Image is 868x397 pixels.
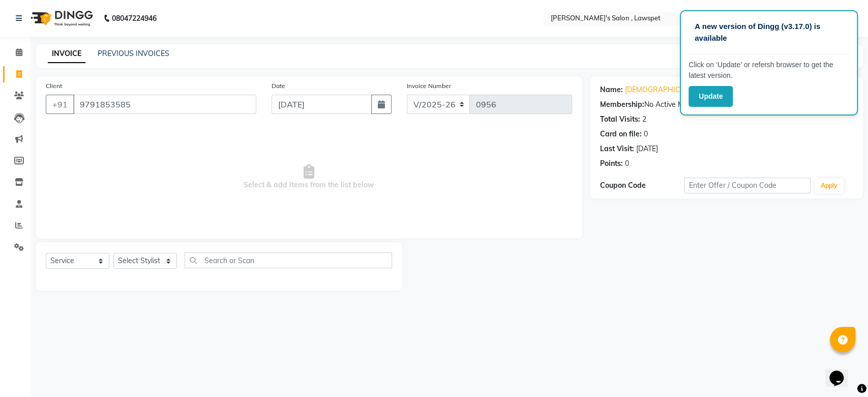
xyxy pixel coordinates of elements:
a: INVOICE [48,45,85,63]
label: Date [272,81,285,91]
p: A new version of Dingg (v3.17.0) is available [695,21,843,44]
img: logo [26,4,96,33]
button: +91 [46,95,74,114]
div: Coupon Code [600,180,684,191]
div: Name: [600,84,623,95]
div: Last Visit: [600,144,634,154]
iframe: chat widget [825,356,858,387]
div: No Active Membership [600,99,853,110]
label: Client [46,81,62,91]
button: Update [689,86,733,107]
p: Click on ‘Update’ or refersh browser to get the latest version. [689,60,849,81]
div: Total Visits: [600,114,640,125]
div: Card on file: [600,129,642,139]
span: Select & add items from the list below [46,126,572,228]
label: Invoice Number [407,81,451,91]
a: [DEMOGRAPHIC_DATA] [625,84,704,95]
input: Enter Offer / Coupon Code [684,178,811,193]
input: Search by Name/Mobile/Email/Code [73,95,256,114]
div: 0 [644,129,648,139]
div: Membership: [600,99,644,110]
input: Search or Scan [185,252,392,268]
b: 08047224946 [112,4,157,33]
button: Apply [815,178,844,193]
div: Points: [600,158,623,169]
div: [DATE] [636,144,658,154]
div: 0 [625,158,629,169]
div: 2 [642,114,646,125]
a: PREVIOUS INVOICES [98,49,169,58]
